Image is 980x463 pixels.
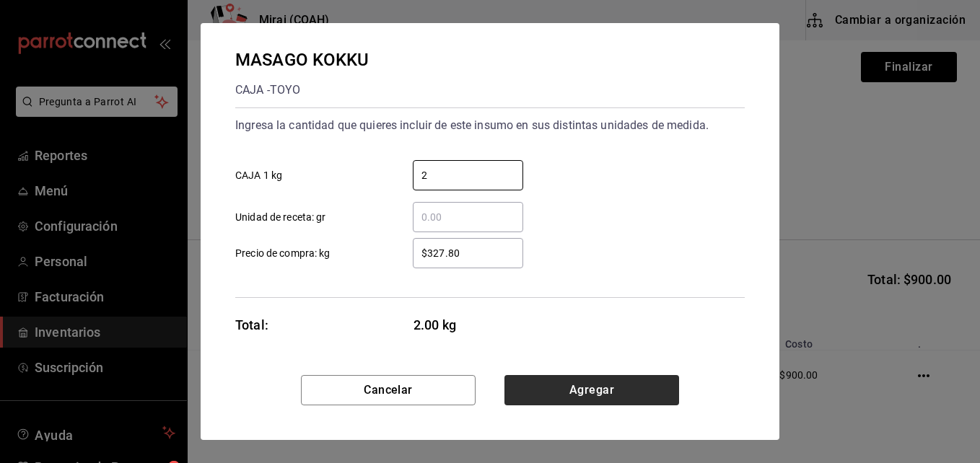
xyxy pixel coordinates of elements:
div: Ingresa la cantidad que quieres incluir de este insumo en sus distintas unidades de medida. [235,114,745,137]
span: Precio de compra: kg [235,246,331,261]
span: Unidad de receta: gr [235,210,326,225]
button: Cancelar [301,375,476,405]
button: Agregar [504,375,679,405]
div: Total: [235,315,268,335]
input: CAJA 1 kg [413,167,523,184]
input: Precio de compra: kg [413,244,523,262]
div: CAJA - TOYO [235,79,369,102]
span: 2.00 kg [414,315,524,335]
span: CAJA 1 kg [235,168,282,183]
div: MASAGO KOKKU [235,47,369,73]
input: Unidad de receta: gr [413,208,523,226]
